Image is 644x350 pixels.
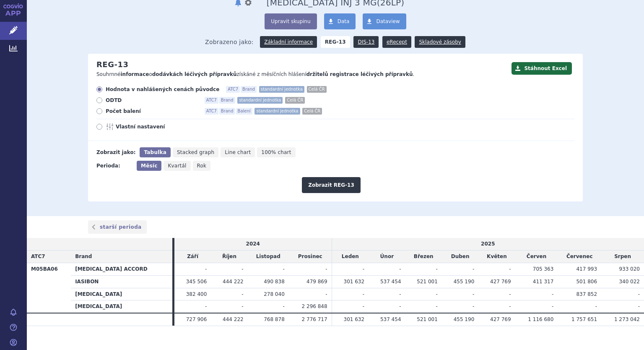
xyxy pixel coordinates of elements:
td: Leden [332,251,369,263]
td: 2025 [332,238,644,250]
th: [MEDICAL_DATA] ACCORD [71,263,172,275]
span: 537 454 [380,316,401,322]
span: - [436,266,438,272]
span: Zobrazeno jako: [205,36,254,48]
button: Zobrazit REG-13 [302,177,361,193]
span: Data [338,18,350,24]
span: - [509,303,511,309]
span: - [399,266,401,272]
span: 427 769 [490,316,511,322]
span: Rok [197,163,207,169]
td: Červen [515,251,558,263]
span: 490 838 [264,279,285,285]
td: Září [174,251,211,263]
span: 2 776 717 [302,316,327,322]
span: - [399,303,401,309]
span: - [325,291,327,297]
a: Dataview [363,13,406,29]
span: 340 022 [619,279,640,285]
a: Skladové zásoby [415,36,465,48]
span: 837 852 [576,291,597,297]
td: Prosinec [289,251,332,263]
span: - [241,291,243,297]
span: - [399,291,401,297]
span: Počet balení [106,108,198,115]
span: Balení [236,108,252,115]
span: Stacked graph [177,149,214,155]
td: Březen [405,251,442,263]
span: - [436,303,438,309]
a: eRecept [382,36,411,48]
strong: informace [121,71,149,77]
span: 501 806 [576,279,597,285]
span: 521 001 [417,316,438,322]
span: - [509,266,511,272]
span: ATC7 [205,97,218,104]
span: 278 040 [264,291,285,297]
span: - [283,303,284,309]
td: Srpen [601,251,644,263]
div: Zobrazit jako: [96,147,135,157]
span: standardní jednotka [237,97,283,104]
strong: dodávkách léčivých přípravků [152,71,237,77]
span: Měsíc [141,163,157,169]
span: 727 906 [186,316,207,322]
span: Dataview [376,18,400,24]
td: Červenec [558,251,601,263]
div: Perioda: [96,161,132,171]
span: - [595,303,597,309]
span: ATC7 [205,108,218,115]
button: Stáhnout Excel [512,62,572,75]
span: 933 020 [619,266,640,272]
td: Únor [369,251,405,263]
span: 705 363 [533,266,554,272]
span: 301 632 [344,279,365,285]
span: 301 632 [344,316,365,322]
span: Vlastní nastavení [116,123,208,130]
span: Brand [219,108,235,115]
span: - [283,266,284,272]
span: 768 878 [264,316,285,322]
a: Základní informace [260,36,317,48]
span: standardní jednotka [259,86,304,93]
span: ATC7 [226,86,240,93]
span: Hodnota v nahlášených cenách původce [106,86,219,93]
span: 521 001 [417,279,438,285]
span: - [552,291,553,297]
h2: REG-13 [96,60,128,69]
span: - [325,266,327,272]
a: Data [324,13,356,29]
span: - [638,291,640,297]
span: Brand [219,97,235,104]
th: [MEDICAL_DATA] [71,288,172,300]
span: - [363,266,364,272]
span: Kvartál [168,163,186,169]
td: 2024 [174,238,332,250]
span: Celá ČR [285,97,305,104]
span: - [473,266,474,272]
span: 537 454 [380,279,401,285]
span: - [241,266,243,272]
span: - [552,303,553,309]
span: - [436,291,438,297]
span: - [638,303,640,309]
span: 444 222 [223,316,244,322]
span: 427 769 [490,279,511,285]
span: Brand [75,253,92,259]
span: Tabulka [144,149,166,155]
span: Celá ČR [302,108,322,115]
strong: REG-13 [321,36,350,48]
a: DIS-13 [353,36,379,48]
strong: držitelů registrace léčivých přípravků [306,71,413,77]
span: - [205,303,207,309]
span: 455 190 [454,316,475,322]
span: - [241,303,243,309]
span: - [509,291,511,297]
td: Květen [478,251,515,263]
span: 455 190 [454,279,475,285]
span: - [363,303,364,309]
th: IASIBON [71,275,172,288]
span: standardní jednotka [254,108,300,115]
td: Listopad [248,251,289,263]
span: - [473,303,474,309]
